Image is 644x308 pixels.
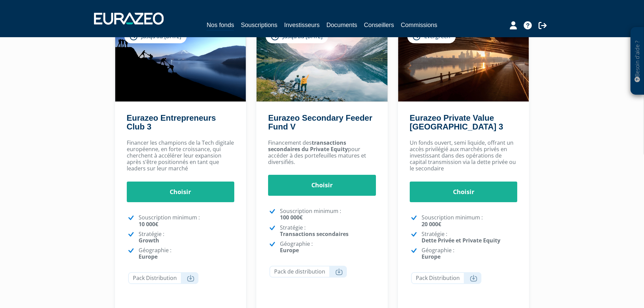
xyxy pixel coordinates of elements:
[280,224,376,237] p: Stratégie :
[139,253,158,260] strong: Europe
[280,214,303,221] strong: 100 000€
[634,31,641,92] p: Besoin d'aide ?
[280,208,376,221] p: Souscription minimum :
[410,140,518,172] p: Un fonds ouvert, semi liquide, offrant un accès privilégié aux marchés privés en investissant dan...
[268,113,372,131] a: Eurazeo Secondary Feeder Fund V
[139,220,158,228] strong: 10 000€
[207,20,234,31] a: Nos fonds
[422,253,440,260] strong: Europe
[128,272,198,284] a: Pack Distribution
[257,22,387,101] img: Eurazeo Secondary Feeder Fund V
[139,231,235,244] p: Stratégie :
[411,272,481,284] a: Pack Distribution
[269,266,347,278] a: Pack de distribution
[280,241,376,254] p: Géographie :
[115,22,246,101] img: Eurazeo Entrepreneurs Club 3
[284,20,319,30] a: Investisseurs
[422,247,518,260] p: Géographie :
[280,230,349,238] strong: Transactions secondaires
[127,182,235,203] a: Choisir
[268,139,348,153] strong: transactions secondaires du Private Equity
[127,140,235,172] p: Financer les champions de la Tech digitale européenne, en forte croissance, qui cherchent à accél...
[268,140,376,166] p: Financement des pour accéder à des portefeuilles matures et diversifiés.
[422,231,518,244] p: Stratégie :
[422,220,441,228] strong: 20 000€
[410,113,503,131] a: Eurazeo Private Value [GEOGRAPHIC_DATA] 3
[139,214,235,227] p: Souscription minimum :
[410,182,518,203] a: Choisir
[268,175,376,196] a: Choisir
[280,246,299,254] strong: Europe
[139,237,159,244] strong: Growth
[139,247,235,260] p: Géographie :
[401,20,437,30] a: Commissions
[422,237,500,244] strong: Dette Privée et Private Equity
[398,22,529,101] img: Eurazeo Private Value Europe 3
[127,113,216,131] a: Eurazeo Entrepreneurs Club 3
[327,20,357,30] a: Documents
[94,13,164,25] img: 1732889491-logotype_eurazeo_blanc_rvb.png
[241,20,277,30] a: Souscriptions
[422,214,518,227] p: Souscription minimum :
[364,20,394,30] a: Conseillers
